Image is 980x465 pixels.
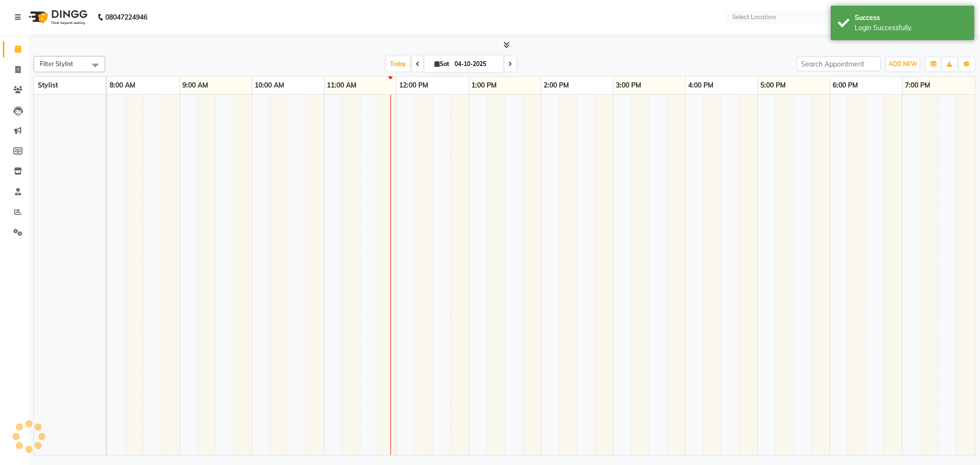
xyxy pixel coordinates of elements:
[324,78,359,92] a: 11:00 AM
[758,78,788,92] a: 5:00 PM
[830,78,860,92] a: 6:00 PM
[855,23,967,33] div: Login Successfully.
[40,60,73,67] span: Filter Stylist
[432,60,452,67] span: Sat
[469,78,499,92] a: 1:00 PM
[397,78,431,92] a: 12:00 PM
[107,78,138,92] a: 8:00 AM
[180,78,211,92] a: 9:00 AM
[889,60,917,67] span: ADD NEW
[732,12,776,22] div: Select Location
[452,57,500,71] input: 2025-10-04
[24,4,90,31] img: logo
[386,56,410,71] span: Today
[886,57,919,71] button: ADD NEW
[38,81,58,89] span: Stylist
[541,78,571,92] a: 2:00 PM
[797,56,880,71] input: Search Appointment
[855,13,967,23] div: Success
[902,78,933,92] a: 7:00 PM
[686,78,716,92] a: 4:00 PM
[105,4,147,31] b: 08047224946
[252,78,287,92] a: 10:00 AM
[613,78,644,92] a: 3:00 PM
